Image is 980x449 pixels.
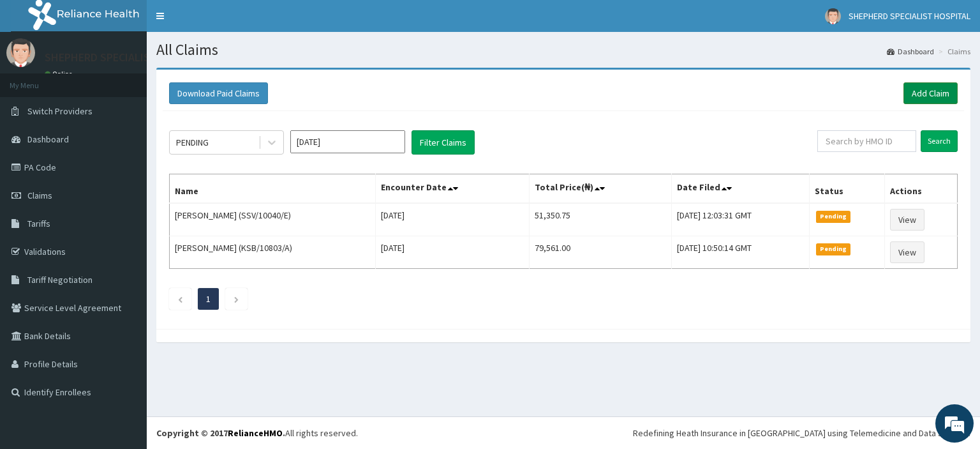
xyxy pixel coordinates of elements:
strong: Copyright © 2017 . [156,427,285,439]
span: Claims [27,190,52,201]
span: Dashboard [27,133,69,145]
a: Add Claim [903,82,958,104]
td: [DATE] [375,203,529,236]
footer: All rights reserved. [147,416,980,449]
a: Online [45,70,75,79]
th: Total Price(₦) [529,174,671,204]
span: Switch Providers [27,105,93,117]
a: Page 1 is your current page [206,293,211,305]
input: Select Month and Year [290,130,405,153]
a: Next page [234,293,239,305]
td: 79,561.00 [529,236,671,269]
span: Tariffs [27,218,50,229]
span: Pending [816,243,851,255]
a: View [890,241,924,263]
a: RelianceHMO [228,427,283,439]
li: Claims [935,46,970,57]
td: [DATE] 10:50:14 GMT [672,236,809,269]
h1: All Claims [156,42,970,58]
input: Search by HMO ID [817,130,916,152]
a: View [890,209,924,231]
p: SHEPHERD SPECIALIST HOSPITAL [45,52,209,63]
input: Search [921,130,958,152]
td: [PERSON_NAME] (KSB/10803/A) [170,236,376,269]
span: SHEPHERD SPECIALIST HOSPITAL [849,10,970,22]
div: Redefining Heath Insurance in [GEOGRAPHIC_DATA] using Telemedicine and Data Science! [633,427,970,439]
img: User Image [6,38,35,67]
th: Status [809,174,884,204]
span: Pending [816,211,851,222]
td: [DATE] 12:03:31 GMT [672,203,809,236]
a: Previous page [177,293,183,305]
div: PENDING [176,136,209,149]
th: Name [170,174,376,204]
td: [DATE] [375,236,529,269]
th: Date Filed [672,174,809,204]
th: Encounter Date [375,174,529,204]
td: 51,350.75 [529,203,671,236]
a: Dashboard [887,46,934,57]
button: Download Paid Claims [169,82,268,104]
button: Filter Claims [412,130,475,155]
img: User Image [825,8,841,24]
th: Actions [884,174,957,204]
td: [PERSON_NAME] (SSV/10040/E) [170,203,376,236]
span: Tariff Negotiation [27,274,93,285]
